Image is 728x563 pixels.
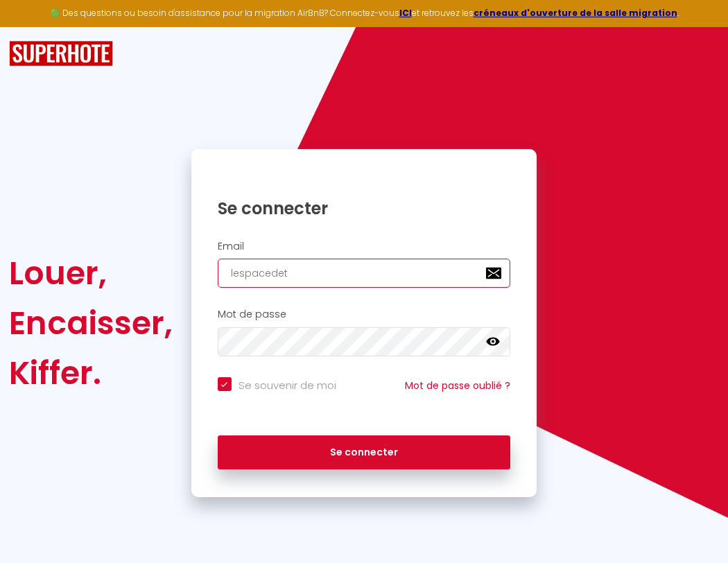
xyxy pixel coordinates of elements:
[474,7,677,19] a: créneaux d'ouverture de la salle migration
[218,259,511,288] input: Ton Email
[405,379,510,392] a: Mot de passe oublié ?
[399,7,412,19] a: ICI
[11,6,53,47] button: Ouvrir le widget de chat LiveChat
[9,348,173,398] div: Kiffer.
[218,435,511,470] button: Se connecter
[9,41,113,67] img: SuperHote logo
[9,298,173,348] div: Encaisser,
[218,241,511,252] h2: Email
[9,248,173,298] div: Louer,
[218,198,511,219] h1: Se connecter
[218,309,511,320] h2: Mot de passe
